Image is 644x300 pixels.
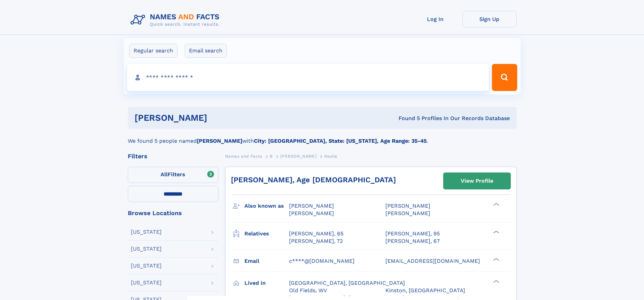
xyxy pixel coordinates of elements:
[385,237,440,245] a: [PERSON_NAME], 67
[324,154,337,159] span: Nasha
[408,11,462,27] a: Log In
[303,115,510,122] div: Found 5 Profiles In Our Records Database
[128,11,225,29] img: Logo Names and Facts
[131,263,162,269] div: [US_STATE]
[492,202,500,207] div: ❯
[289,237,343,245] a: [PERSON_NAME], 72
[385,230,440,237] a: [PERSON_NAME], 95
[129,44,177,58] label: Regular search
[131,280,162,285] div: [US_STATE]
[197,138,242,144] b: [PERSON_NAME]
[492,279,500,283] div: ❯
[225,152,262,160] a: Names and Facts
[135,114,303,122] h1: [PERSON_NAME]
[185,44,227,58] label: Email search
[127,64,489,91] input: search input
[444,173,510,189] a: View Profile
[289,203,334,209] span: [PERSON_NAME]
[461,173,493,189] div: View Profile
[385,287,465,294] span: Kinston, [GEOGRAPHIC_DATA]
[289,287,327,294] span: Old Fields, WV
[131,229,162,235] div: [US_STATE]
[131,246,162,252] div: [US_STATE]
[289,210,334,216] span: [PERSON_NAME]
[385,210,430,216] span: [PERSON_NAME]
[289,280,405,286] span: [GEOGRAPHIC_DATA], [GEOGRAPHIC_DATA]
[128,167,218,183] label: Filters
[244,255,289,267] h3: Email
[280,154,316,159] span: [PERSON_NAME]
[244,228,289,239] h3: Relatives
[492,64,517,91] button: Search Button
[128,210,218,216] div: Browse Locations
[161,171,168,178] span: All
[254,138,427,144] b: City: [GEOGRAPHIC_DATA], State: [US_STATE], Age Range: 35-45
[462,11,517,27] a: Sign Up
[492,230,500,234] div: ❯
[128,129,517,145] div: We found 5 people named with .
[385,258,480,264] span: [EMAIL_ADDRESS][DOMAIN_NAME]
[492,257,500,261] div: ❯
[244,277,289,289] h3: Lived in
[231,176,396,184] a: [PERSON_NAME], Age [DEMOGRAPHIC_DATA]
[244,200,289,212] h3: Also known as
[270,152,273,160] a: B
[128,153,218,159] div: Filters
[289,230,343,237] a: [PERSON_NAME], 65
[280,152,316,160] a: [PERSON_NAME]
[385,203,430,209] span: [PERSON_NAME]
[270,154,273,159] span: B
